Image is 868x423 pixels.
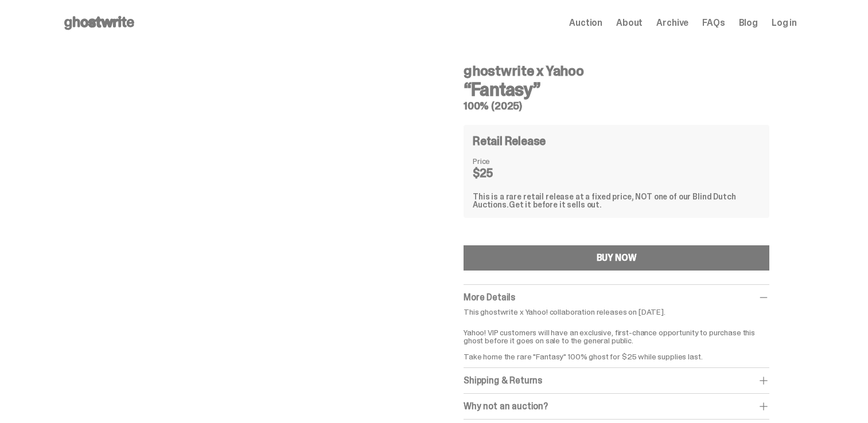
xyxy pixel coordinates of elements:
h5: 100% (2025) [464,101,769,111]
a: About [616,18,643,28]
h4: ghostwrite x Yahoo [464,64,769,78]
dt: Price [473,157,530,165]
span: More Details [464,291,515,303]
button: BUY NOW [464,245,769,271]
h4: Retail Release [473,135,546,147]
div: Why not an auction? [464,401,769,412]
a: Archive [656,18,688,28]
a: Log in [772,18,797,28]
div: BUY NOW [597,253,637,263]
a: Auction [569,18,602,28]
p: This ghostwrite x Yahoo! collaboration releases on [DATE]. [464,308,769,316]
dd: $25 [473,167,530,179]
div: Shipping & Returns [464,375,769,386]
a: FAQs [702,18,725,28]
p: Yahoo! VIP customers will have an exclusive, first-chance opportunity to purchase this ghost befo... [464,320,769,361]
h3: “Fantasy” [464,80,769,99]
span: Get it before it sells out. [509,199,602,210]
div: This is a rare retail release at a fixed price, NOT one of our Blind Dutch Auctions. [473,193,760,209]
a: Blog [739,18,758,28]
